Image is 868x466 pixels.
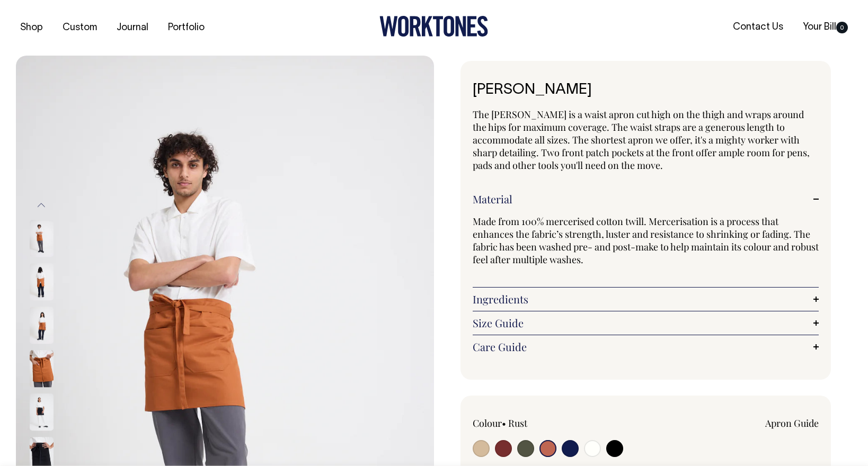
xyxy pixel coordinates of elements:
span: • [502,417,506,429]
img: black [30,394,54,431]
button: Previous [33,193,49,217]
span: The [PERSON_NAME] is a waist apron cut high on the thigh and wraps around the hips for maximum co... [473,108,810,172]
a: Shop [16,19,47,37]
a: Portfolio [164,19,209,37]
a: Care Guide [473,340,819,353]
a: Journal [112,19,153,37]
label: Rust [508,417,527,429]
img: rust [30,307,54,344]
a: Apron Guide [765,417,819,429]
a: Contact Us [729,19,787,36]
img: rust [30,220,54,257]
div: Colour [473,417,611,429]
img: rust [30,351,54,388]
img: rust [30,264,54,301]
span: 0 [836,22,848,33]
span: Made from 100% mercerised cotton twill. Mercerisation is a process that enhances the fabric’s str... [473,215,819,266]
h1: [PERSON_NAME] [473,82,819,98]
a: Custom [58,19,101,37]
a: Your Bill0 [799,19,852,36]
a: Material [473,193,819,205]
a: Size Guide [473,317,819,329]
a: Ingredients [473,293,819,306]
